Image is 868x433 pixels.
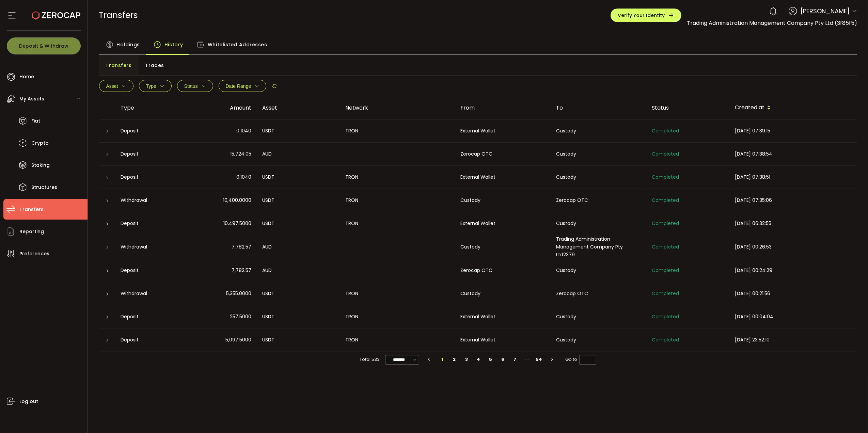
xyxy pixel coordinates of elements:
[551,336,647,344] div: Custody
[618,13,665,18] span: Verify Your Identity
[551,220,647,227] div: Custody
[730,102,857,114] div: Created at
[257,290,340,298] div: USDT
[455,173,551,181] div: External Wallet
[551,150,647,158] div: Custody
[257,127,340,135] div: USDT
[687,19,857,27] span: Trading Administration Management Company Pty Ltd (3f85f5)
[257,196,340,204] div: USDT
[647,104,730,112] div: Status
[232,267,252,274] span: 7,782.57
[551,313,647,321] div: Custody
[115,173,180,181] div: Deposit
[735,290,771,297] span: [DATE] 00:21:56
[652,220,679,227] span: Completed
[485,355,497,364] li: 5
[177,80,213,92] button: Status
[735,336,770,343] span: [DATE] 23:52:10
[19,249,49,259] span: Preferences
[31,116,40,126] span: Fiat
[551,173,647,181] div: Custody
[19,227,44,237] span: Reporting
[257,336,340,344] div: USDT
[455,196,551,204] div: Custody
[340,220,455,227] div: TRON
[460,355,473,364] li: 3
[652,290,679,297] span: Completed
[611,9,681,22] button: Verify Your Identity
[652,313,679,320] span: Completed
[455,220,551,227] div: External Wallet
[455,104,551,112] div: From
[551,267,647,274] div: Custody
[340,173,455,181] div: TRON
[208,38,267,51] span: Whitelisted Addresses
[735,243,772,250] span: [DATE] 00:26:53
[455,290,551,298] div: Custody
[226,83,251,89] span: Date Range
[652,127,679,134] span: Completed
[257,243,340,251] div: AUD
[106,59,132,72] span: Transfers
[184,83,198,89] span: Status
[115,127,180,135] div: Deposit
[652,174,679,180] span: Completed
[455,243,551,251] div: Custody
[652,243,679,250] span: Completed
[455,267,551,274] div: Zerocap OTC
[7,37,81,54] button: Deposit & Withdraw
[115,243,180,251] div: Withdrawal
[164,38,183,51] span: History
[735,220,772,227] span: [DATE] 06:32:55
[232,243,252,251] span: 7,782.57
[223,196,252,204] span: 10,400.0000
[224,220,252,227] span: 10,497.5000
[115,290,180,298] div: Withdrawal
[257,313,340,321] div: USDT
[801,6,850,16] span: [PERSON_NAME]
[115,150,180,158] div: Deposit
[551,235,647,259] div: Trading Administration Management Company Pty Ltd2379
[99,9,138,21] span: Transfers
[340,336,455,344] div: TRON
[652,267,679,274] span: Completed
[340,290,455,298] div: TRON
[565,355,596,364] span: Go to
[230,313,252,321] span: 257.5000
[436,355,448,364] li: 1
[455,313,551,321] div: External Wallet
[226,336,252,344] span: 5,097.5000
[834,400,868,433] iframe: Chat Widget
[652,197,679,204] span: Completed
[19,205,44,214] span: Transfers
[473,355,485,364] li: 4
[735,267,773,274] span: [DATE] 00:24:29
[219,80,267,92] button: Date Range
[455,336,551,344] div: External Wallet
[31,138,49,148] span: Crypto
[257,267,340,274] div: AUD
[735,127,771,134] span: [DATE] 07:39:15
[735,150,773,157] span: [DATE] 07:38:54
[257,220,340,227] div: USDT
[551,127,647,135] div: Custody
[455,150,551,158] div: Zerocap OTC
[226,290,252,298] span: 5,355.0000
[340,104,455,112] div: Network
[340,127,455,135] div: TRON
[106,83,118,89] span: Asset
[115,220,180,227] div: Deposit
[117,38,140,51] span: Holdings
[115,196,180,204] div: Withdrawal
[533,355,545,364] li: 54
[180,104,257,112] div: Amount
[115,104,180,112] div: Type
[509,355,521,364] li: 7
[19,94,44,104] span: My Assets
[340,196,455,204] div: TRON
[31,160,50,170] span: Staking
[139,80,172,92] button: Type
[735,313,774,320] span: [DATE] 00:04:04
[652,336,679,343] span: Completed
[455,127,551,135] div: External Wallet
